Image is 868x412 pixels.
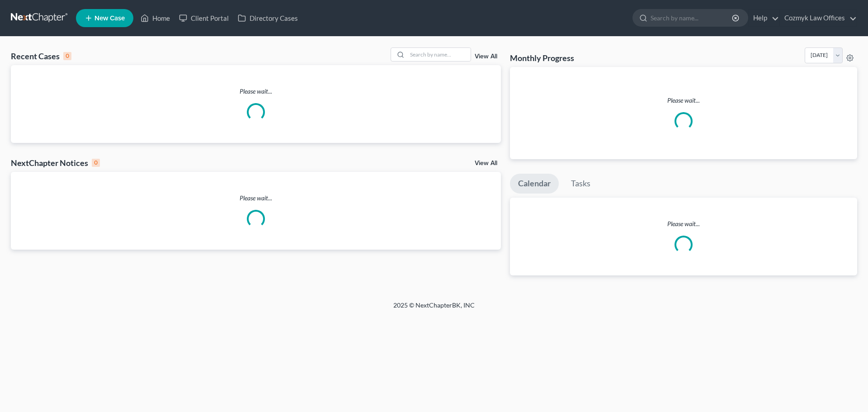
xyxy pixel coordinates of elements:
[651,9,733,26] input: Search by name...
[510,52,574,63] h3: Monthly Progress
[510,219,857,228] p: Please wait...
[175,10,233,26] a: Client Portal
[11,157,100,168] div: NextChapter Notices
[780,10,857,26] a: Cozmyk Law Offices
[517,96,850,105] p: Please wait...
[92,159,100,167] div: 0
[94,15,125,22] span: New Case
[510,174,559,194] a: Calendar
[11,87,501,96] p: Please wait...
[407,48,471,61] input: Search by name...
[11,51,71,62] div: Recent Cases
[475,160,497,166] a: View All
[176,301,692,317] div: 2025 © NextChapterBK, INC
[563,174,599,194] a: Tasks
[475,53,497,60] a: View All
[749,10,779,26] a: Help
[136,10,175,26] a: Home
[233,10,302,26] a: Directory Cases
[63,52,71,60] div: 0
[11,194,501,203] p: Please wait...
